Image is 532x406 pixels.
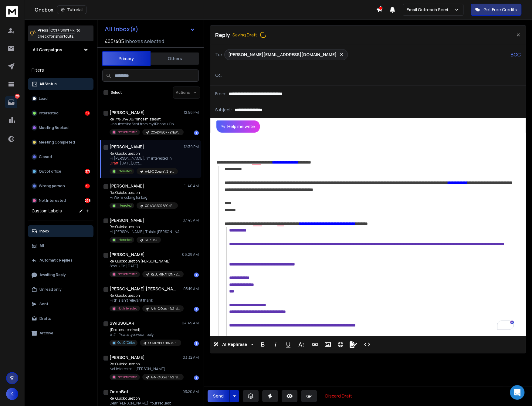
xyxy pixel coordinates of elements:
[361,338,373,350] button: Code View
[105,38,124,45] span: 405 / 405
[347,338,359,350] button: Signature
[6,388,18,400] span: K
[110,195,178,200] p: Hi We’re looking for bag
[39,82,57,86] p: All Status
[28,225,93,237] button: Inbox
[194,375,199,380] div: 1
[335,338,346,350] button: Emoticons
[28,269,93,281] button: Awaiting Reply
[28,107,93,119] button: Interested17
[110,190,178,195] p: Re: Quick question
[28,313,93,325] button: Drafts
[85,111,90,116] div: 17
[117,375,137,379] p: Not Interested
[212,338,255,350] button: AI Rephrase
[57,5,86,14] button: Tutorial
[39,287,62,292] p: Unread only
[38,27,80,39] p: Press to check for shortcuts.
[39,272,66,277] p: Awaiting Reply
[110,401,181,406] p: Dear [PERSON_NAME], Your request
[110,259,182,264] p: Re: Quick question [PERSON_NAME]
[28,240,93,252] button: All
[117,169,132,174] p: Interested
[110,354,145,360] h1: [PERSON_NAME]
[182,252,199,257] p: 06:29 AM
[28,298,93,310] button: Sent
[85,169,90,174] div: 371
[228,52,337,58] p: [PERSON_NAME][EMAIL_ADDRESS][DOMAIN_NAME]
[85,198,90,203] div: 298
[407,7,454,13] p: Email Outreach Service
[110,122,182,127] p: Unsubscribe Sent from my iPhone > On
[208,390,229,402] button: Send
[295,338,307,350] button: More Text
[117,130,137,134] p: Not Interested
[471,4,521,16] button: Get Free Credits
[28,66,93,74] h3: Filters
[39,243,44,248] p: All
[28,122,93,134] button: Meeting Booked
[110,161,119,166] span: Draft:
[309,338,321,350] button: Insert Link (Ctrl+K)
[110,389,128,395] h1: OdooBot
[39,184,65,188] p: Wrong person
[110,217,144,223] h1: [PERSON_NAME]
[28,283,93,296] button: Unread only
[117,340,135,345] p: Out Of Office
[110,151,178,156] p: Re: Quick question
[39,331,53,336] p: Archive
[102,51,151,66] button: Primary
[110,117,182,122] p: Re: 7% UV400/hinge misses at
[110,183,144,189] h1: [PERSON_NAME]
[110,327,181,332] p: [Request received]
[221,342,248,347] span: AI Rephrase
[110,225,182,229] p: Re: Quick question
[33,47,62,53] h1: All Campaigns
[110,320,134,326] h1: SWISSGEAR
[215,107,232,113] p: Subject:
[39,258,73,263] p: Automatic Replies
[110,252,145,258] h1: [PERSON_NAME]
[151,306,180,311] p: A-M-C Ocean 1/2 reload
[120,161,142,166] span: [DATE], Oct ...
[39,154,52,159] p: Closed
[184,144,199,149] p: 12:39 PM
[49,27,75,34] span: Ctrl + Shift + k
[35,5,376,14] div: Onebox
[232,31,268,39] span: Saving Draft
[210,133,526,336] div: To enrich screen reader interactions, please activate Accessibility in Grammarly extension settings
[117,306,137,311] p: Not Interested
[145,204,174,208] p: QC ADVISOR BACKPACKS 29.09 RELOAD
[194,341,199,346] div: 1
[216,120,260,133] button: Help me write
[110,367,182,371] p: Not interested - [PERSON_NAME]
[145,238,157,242] p: 3ERP V.4
[257,338,269,350] button: Bold (Ctrl+B)
[110,396,181,401] p: Re: Quick question
[270,338,281,350] button: Italic (Ctrl+I)
[110,293,182,298] p: Re: Quick question
[39,198,66,203] p: Not Interested
[28,93,93,105] button: Lead
[110,110,145,116] h1: [PERSON_NAME]
[322,338,334,350] button: Insert Image (Ctrl+P)
[483,7,517,13] p: Get Free Credits
[15,94,20,99] p: 732
[39,229,49,234] p: Inbox
[39,302,48,306] p: Sent
[28,78,93,90] button: All Status
[39,111,59,116] p: Interested
[39,96,48,101] p: Lead
[28,165,93,178] button: Out of office371
[151,272,180,277] p: RELUMINATION - V.3 0 - [DATE]
[194,272,199,277] div: 1
[215,31,230,39] p: Reply
[39,140,75,145] p: Meeting Completed
[28,180,93,192] button: Wrong person46
[215,72,222,78] p: Cc:
[320,390,357,402] button: Discard Draft
[510,385,524,400] div: Open Intercom Messenger
[184,184,199,188] p: 11:40 AM
[151,130,180,135] p: QCADVISOR - EYEWEAR V3
[183,286,199,291] p: 05:19 AM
